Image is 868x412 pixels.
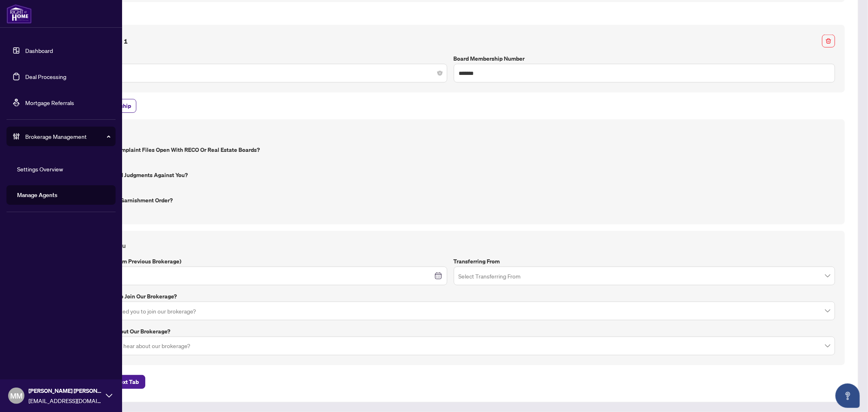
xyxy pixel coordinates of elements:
[7,4,32,24] img: logo
[454,54,835,63] label: Board Membership Number
[454,257,835,266] label: Transferring From
[109,375,145,389] button: Next Tab
[17,165,63,173] a: Settings Overview
[66,196,835,205] label: Are you subject to a Garnishment Order?
[66,257,447,266] label: Resignation Date (from previous brokerage)
[25,132,110,141] span: Brokerage Management
[66,129,835,139] h4: Declarations
[437,71,442,76] span: close-circle
[25,47,53,54] a: Dashboard
[10,390,22,401] span: MM
[835,384,860,408] button: Open asap
[70,66,442,81] span: TRREB
[28,386,102,395] span: [PERSON_NAME] [PERSON_NAME]
[17,191,57,199] a: Manage Agents
[25,73,66,80] a: Deal Processing
[56,9,845,18] h4: Board Membership
[66,145,835,154] label: Have you had any complaint files open with RECO or Real Estate Boards?
[66,327,835,336] label: How did you hear about our brokerage?
[116,375,139,388] span: Next Tab
[66,292,835,301] label: What attracted you to join our brokerage?
[28,396,102,405] span: [EMAIL_ADDRESS][DOMAIN_NAME]
[66,54,447,63] label: Board Membership(s)
[66,171,835,180] label: Are there any unpaid judgments against you?
[25,99,74,106] a: Mortgage Referrals
[66,241,835,250] h4: Getting to Know You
